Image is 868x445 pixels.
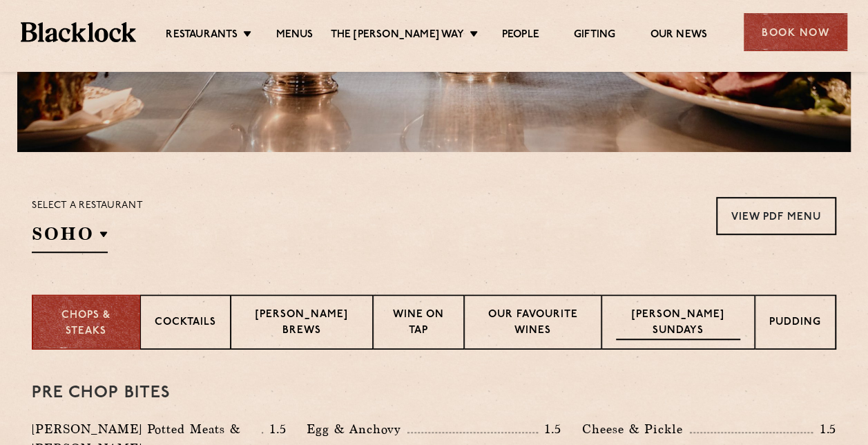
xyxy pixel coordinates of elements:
[769,315,821,332] p: Pudding
[166,28,238,44] a: Restaurants
[582,419,690,439] p: Cheese & Pickle
[47,308,126,339] p: Chops & Steaks
[616,307,740,340] p: [PERSON_NAME] Sundays
[32,222,108,253] h2: SOHO
[330,28,463,44] a: The [PERSON_NAME] Way
[32,384,836,402] h3: Pre Chop Bites
[502,28,539,44] a: People
[32,197,143,215] p: Select a restaurant
[245,307,358,340] p: [PERSON_NAME] Brews
[813,420,836,438] p: 1.5
[744,13,847,51] div: Book Now
[650,28,707,44] a: Our News
[263,420,287,438] p: 1.5
[387,307,449,340] p: Wine on Tap
[21,22,136,41] img: BL_Textured_Logo-footer-cropped.svg
[716,197,836,235] a: View PDF Menu
[479,307,588,340] p: Our favourite wines
[155,315,216,332] p: Cocktails
[276,28,313,44] a: Menus
[307,419,407,439] p: Egg & Anchovy
[574,28,615,44] a: Gifting
[538,420,561,438] p: 1.5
